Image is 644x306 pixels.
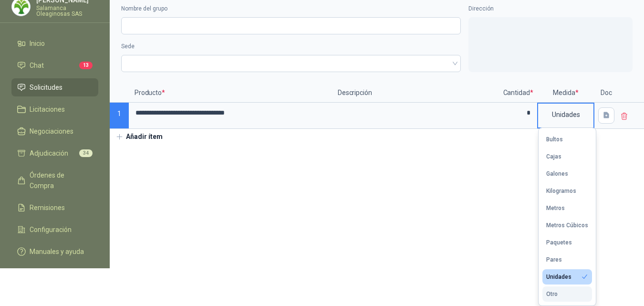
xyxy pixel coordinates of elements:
[30,224,72,235] span: Configuración
[468,4,633,13] label: Dirección
[546,222,588,229] div: Metros Cúbicos
[542,269,592,285] button: Unidades
[11,221,98,239] a: Configuración
[542,235,592,250] button: Paquetes
[79,149,93,157] span: 34
[129,84,332,103] p: Producto
[538,104,593,126] div: Unidades
[542,132,592,147] button: Bultos
[542,218,592,233] button: Metros Cúbicos
[11,243,98,261] a: Manuales y ayuda
[499,84,537,103] p: Cantidad
[30,38,45,49] span: Inicio
[110,103,129,129] p: 1
[121,42,461,51] label: Sede
[546,205,565,211] div: Metros
[546,136,563,143] div: Bultos
[11,34,98,53] a: Inicio
[542,149,592,164] button: Cajas
[30,82,62,93] span: Solicitudes
[546,153,561,160] div: Cajas
[594,84,618,103] p: Doc
[11,56,98,74] a: Chat13
[110,129,168,145] button: Añadir ítem
[79,62,93,69] span: 13
[546,274,571,280] div: Unidades
[542,183,592,199] button: Kilogramos
[30,202,65,213] span: Remisiones
[542,286,592,302] button: Otro
[546,170,568,177] div: Galones
[11,122,98,140] a: Negociaciones
[546,291,558,297] div: Otro
[11,100,98,118] a: Licitaciones
[11,199,98,217] a: Remisiones
[11,166,98,195] a: Órdenes de Compra
[542,252,592,267] button: Pares
[121,4,461,13] label: Nombre del grupo
[542,200,592,216] button: Metros
[332,84,499,103] p: Descripción
[11,144,98,162] a: Adjudicación34
[30,60,44,71] span: Chat
[537,84,594,103] p: Medida
[542,166,592,181] button: Galones
[36,5,98,17] p: Salamanca Oleaginosas SAS
[30,246,84,257] span: Manuales y ayuda
[11,78,98,96] a: Solicitudes
[546,239,572,246] div: Paquetes
[546,256,562,263] div: Pares
[546,188,576,194] div: Kilogramos
[30,148,68,158] span: Adjudicación
[30,104,65,115] span: Licitaciones
[30,126,73,137] span: Negociaciones
[30,170,89,191] span: Órdenes de Compra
